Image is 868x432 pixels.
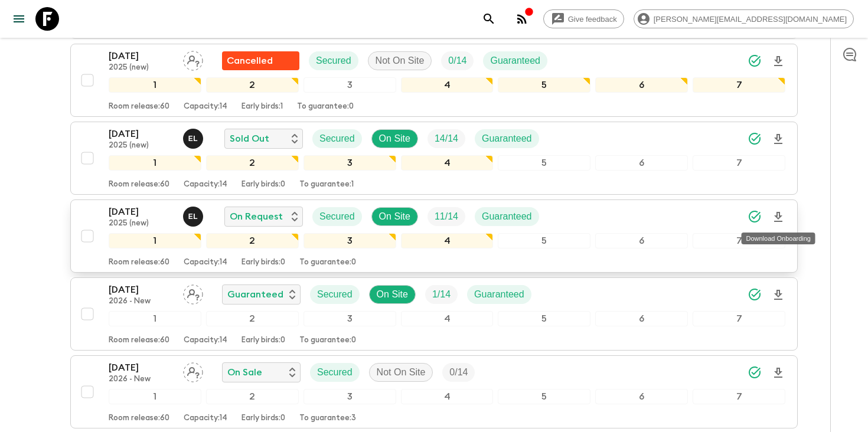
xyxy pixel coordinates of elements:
[184,102,227,112] p: Capacity: 14
[595,311,688,326] div: 6
[368,51,432,70] div: Not On Site
[316,54,351,68] p: Secured
[401,77,494,93] div: 4
[435,132,458,146] p: 14 / 14
[442,363,475,382] div: Trip Fill
[748,365,762,379] svg: Synced Successfully
[304,233,396,248] div: 3
[771,288,785,302] svg: Download Onboarding
[70,122,798,195] button: [DATE]2025 (new)Eleonora LongobardiSold OutSecuredOn SiteTrip FillGuaranteed1234567Room release:6...
[109,311,201,326] div: 1
[742,233,815,244] div: Download Onboarding
[183,207,205,227] button: EL
[109,180,169,189] p: Room release: 60
[222,51,299,70] div: Flash Pack cancellation
[693,77,785,93] div: 7
[304,77,396,93] div: 3
[183,129,205,149] button: EL
[401,233,494,248] div: 4
[109,155,201,171] div: 1
[206,389,299,404] div: 2
[498,311,590,326] div: 5
[595,155,688,171] div: 6
[184,180,227,189] p: Capacity: 14
[498,389,590,404] div: 5
[227,287,283,302] p: Guaranteed
[227,54,273,68] p: Cancelled
[498,155,590,171] div: 5
[482,132,532,146] p: Guaranteed
[693,311,785,326] div: 7
[230,132,269,146] p: Sold Out
[184,258,227,267] p: Capacity: 14
[183,210,205,220] span: Eleonora Longobardi
[376,54,425,68] p: Not On Site
[748,210,762,224] svg: Synced Successfully
[379,132,410,146] p: On Site
[377,287,408,302] p: On Site
[7,7,31,31] button: menu
[428,207,465,226] div: Trip Fill
[70,44,798,117] button: [DATE]2025 (new)Assign pack leaderFlash Pack cancellationSecuredNot On SiteTrip FillGuaranteed123...
[371,207,418,226] div: On Site
[647,15,853,24] span: [PERSON_NAME][EMAIL_ADDRESS][DOMAIN_NAME]
[401,311,494,326] div: 4
[188,212,198,221] p: E L
[109,361,174,375] p: [DATE]
[242,414,285,423] p: Early birds: 0
[448,54,466,68] p: 0 / 14
[595,389,688,404] div: 6
[634,9,854,28] div: [PERSON_NAME][EMAIL_ADDRESS][DOMAIN_NAME]
[441,51,474,70] div: Trip Fill
[183,288,203,297] span: Assign pack leader
[299,336,356,345] p: To guarantee: 0
[771,210,785,224] svg: Download Onboarding
[449,365,468,379] p: 0 / 14
[109,49,174,63] p: [DATE]
[109,219,174,228] p: 2025 (new)
[401,155,494,171] div: 4
[693,155,785,171] div: 7
[309,51,358,70] div: Secured
[377,365,426,379] p: Not On Site
[183,132,205,142] span: Eleonora Longobardi
[109,414,169,423] p: Room release: 60
[109,258,169,267] p: Room release: 60
[299,258,356,267] p: To guarantee: 0
[319,132,355,146] p: Secured
[206,77,299,93] div: 2
[312,129,362,148] div: Secured
[230,210,283,224] p: On Request
[109,297,174,306] p: 2026 - New
[304,389,396,404] div: 3
[109,283,174,297] p: [DATE]
[371,129,418,148] div: On Site
[482,210,532,224] p: Guaranteed
[70,277,798,351] button: [DATE]2026 - NewAssign pack leaderGuaranteedSecuredOn SiteTrip FillGuaranteed1234567Room release:...
[771,366,785,380] svg: Download Onboarding
[184,336,227,345] p: Capacity: 14
[312,207,362,226] div: Secured
[317,287,353,302] p: Secured
[109,375,174,384] p: 2026 - New
[109,336,169,345] p: Room release: 60
[379,210,410,224] p: On Site
[317,365,353,379] p: Secured
[70,355,798,428] button: [DATE]2026 - NewAssign pack leaderOn SaleSecuredNot On SiteTrip Fill1234567Room release:60Capacit...
[242,258,285,267] p: Early birds: 0
[748,287,762,302] svg: Synced Successfully
[304,155,396,171] div: 3
[498,233,590,248] div: 5
[432,287,451,302] p: 1 / 14
[242,102,283,112] p: Early birds: 1
[109,141,174,150] p: 2025 (new)
[227,365,262,379] p: On Sale
[304,311,396,326] div: 3
[188,134,198,143] p: E L
[299,414,356,423] p: To guarantee: 3
[299,180,354,189] p: To guarantee: 1
[109,63,174,73] p: 2025 (new)
[474,287,524,302] p: Guaranteed
[242,180,285,189] p: Early birds: 0
[435,210,458,224] p: 11 / 14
